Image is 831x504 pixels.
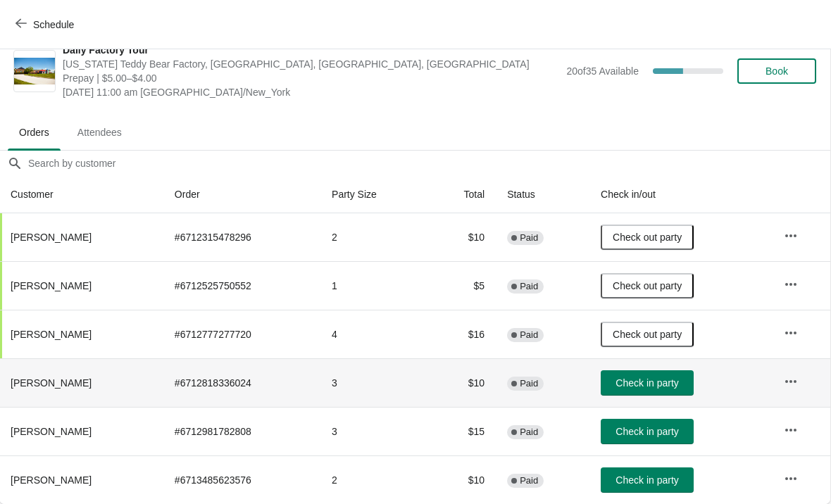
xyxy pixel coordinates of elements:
[566,65,639,77] span: 20 of 35 Available
[163,176,320,213] th: Order
[163,358,320,407] td: # 6712818336024
[11,280,92,291] span: [PERSON_NAME]
[163,310,320,358] td: # 6712777277720
[601,419,694,444] button: Check in party
[589,176,773,213] th: Check in/out
[601,273,694,298] button: Check out party
[63,57,559,71] span: [US_STATE] Teddy Bear Factory, [GEOGRAPHIC_DATA], [GEOGRAPHIC_DATA], [GEOGRAPHIC_DATA]
[320,407,427,455] td: 3
[601,322,694,347] button: Check out party
[8,120,61,145] span: Orders
[11,232,92,243] span: [PERSON_NAME]
[616,377,678,389] span: Check in party
[14,58,55,85] img: Daily Factory Tour
[33,19,74,30] span: Schedule
[11,329,92,340] span: [PERSON_NAME]
[520,475,538,486] span: Paid
[427,310,496,358] td: $16
[7,12,85,37] button: Schedule
[163,407,320,455] td: # 6712981782808
[320,310,427,358] td: 4
[163,213,320,261] td: # 6712315478296
[496,176,589,213] th: Status
[427,358,496,407] td: $10
[11,377,92,389] span: [PERSON_NAME]
[320,213,427,261] td: 2
[520,378,538,389] span: Paid
[66,120,133,145] span: Attendees
[27,151,830,176] input: Search by customer
[616,474,678,486] span: Check in party
[320,176,427,213] th: Party Size
[427,455,496,504] td: $10
[616,426,678,437] span: Check in party
[520,427,538,438] span: Paid
[427,213,496,261] td: $10
[520,281,538,292] span: Paid
[520,329,538,341] span: Paid
[427,176,496,213] th: Total
[163,455,320,504] td: # 6713485623576
[63,43,559,57] span: Daily Factory Tour
[11,426,92,437] span: [PERSON_NAME]
[427,407,496,455] td: $15
[520,232,538,244] span: Paid
[427,261,496,310] td: $5
[601,370,694,396] button: Check in party
[63,71,559,85] span: Prepay | $5.00–$4.00
[11,474,92,486] span: [PERSON_NAME]
[613,232,682,243] span: Check out party
[163,261,320,310] td: # 6712525750552
[320,358,427,407] td: 3
[320,455,427,504] td: 2
[613,329,682,340] span: Check out party
[601,467,694,493] button: Check in party
[320,261,427,310] td: 1
[63,85,559,99] span: [DATE] 11:00 am [GEOGRAPHIC_DATA]/New_York
[613,280,682,291] span: Check out party
[737,58,816,84] button: Book
[766,65,788,77] span: Book
[601,225,694,250] button: Check out party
